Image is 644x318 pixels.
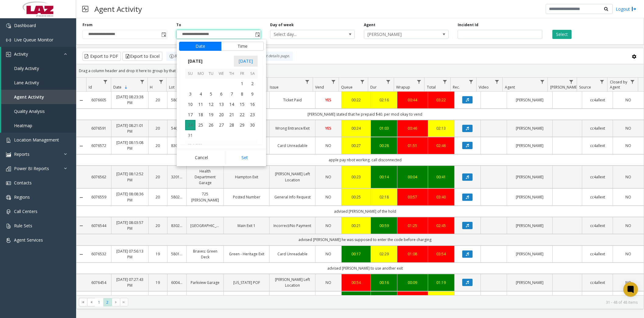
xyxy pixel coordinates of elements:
a: NO [617,143,640,149]
span: YES [325,126,331,131]
a: Green - Heritage Exit [227,251,266,257]
span: 19 [206,110,216,120]
span: Select day... [270,30,338,39]
img: infoIcon.svg [169,54,174,59]
a: General Info Request [273,194,311,200]
a: 20 [152,125,164,131]
span: [PERSON_NAME] [364,30,431,39]
td: Thursday, August 28, 2025 [227,120,237,130]
a: 6076454 [90,280,107,285]
a: Collapse Details [76,252,86,257]
span: NO [326,223,331,228]
img: 'icon' [6,181,11,186]
a: Wrong Entrance/Exit [273,125,311,131]
a: 830216 [171,143,183,149]
td: Tuesday, August 12, 2025 [206,99,216,110]
a: 580119 [171,251,183,257]
div: 02:29 [375,251,393,257]
a: Issue Filter Menu [303,78,311,86]
a: [PERSON_NAME] [511,174,549,180]
div: 00:57 [401,194,424,200]
span: Power BI Reports [14,166,49,171]
span: 10 [185,99,195,110]
div: 00:24 [345,125,367,131]
td: Sunday, August 24, 2025 [185,120,195,130]
span: 31 [185,130,195,141]
td: Wednesday, August 13, 2025 [216,99,227,110]
a: 6076605 [90,97,107,103]
a: 00:25 [345,194,367,200]
a: Lane Activity [1,75,76,90]
a: Closed by Agent Filter Menu [628,78,637,86]
a: Activity [1,47,76,61]
a: 6076562 [90,174,107,180]
td: advised [PERSON_NAME] to use another exit [86,263,644,274]
a: Vend Filter Menu [329,78,337,86]
a: Daily Activity [1,61,76,75]
a: [PERSON_NAME] [511,97,549,103]
a: 00:14 [375,174,393,180]
span: 5 [206,89,216,99]
a: 6076544 [90,223,107,229]
div: 00:09 [401,280,424,285]
span: 23 [247,110,258,120]
span: NO [625,223,631,228]
a: [DATE] 08:15:08 PM [115,140,145,151]
td: apple pay nbot working. call disconnected [86,154,644,166]
a: Date Filter Menu [138,78,146,86]
a: [GEOGRAPHIC_DATA] [190,223,220,229]
span: Lane Activity [14,80,39,86]
a: 01:51 [401,143,424,149]
a: Agent Activity [1,90,76,104]
td: Sunday, August 10, 2025 [185,99,195,110]
img: 'icon' [6,166,11,171]
span: Heatmap [14,123,32,128]
td: Sunday, August 17, 2025 [185,110,195,120]
span: 3 [185,89,195,99]
span: NO [326,251,331,257]
a: [PERSON_NAME] [511,223,549,229]
a: Id Filter Menu [101,78,109,86]
div: 01:08 [401,251,424,257]
span: NO [625,174,631,180]
a: cc4allext [586,223,609,229]
td: Saturday, August 23, 2025 [247,110,258,120]
td: Tuesday, August 19, 2025 [206,110,216,120]
a: 03:22 [432,97,450,103]
div: 00:27 [345,143,367,149]
button: Export to Excel [122,52,162,61]
span: 14 [227,99,237,110]
td: Thursday, August 14, 2025 [227,99,237,110]
div: 00:04 [401,174,424,180]
span: 18 [195,110,206,120]
span: 7 [227,89,237,99]
span: Regions [14,194,30,200]
img: 'icon' [6,195,11,200]
a: 01:25 [401,223,424,229]
a: Total Filter Menu [441,78,449,86]
span: 29 [237,120,247,130]
span: YES [325,97,331,103]
a: 6076559 [90,194,107,200]
a: NO [617,251,640,257]
td: Wednesday, August 27, 2025 [216,120,227,130]
td: Monday, August 4, 2025 [195,89,206,99]
a: 00:23 [345,174,367,180]
a: [PERSON_NAME] Left Location [273,171,311,183]
a: Parker Filter Menu [567,78,575,86]
a: YES [319,125,338,131]
a: 540377 [171,125,183,131]
a: NO [319,251,338,257]
a: 725 [PERSON_NAME] [190,191,220,203]
td: Saturday, August 9, 2025 [247,89,258,99]
a: 20 [152,194,164,200]
div: 03:40 [432,194,450,200]
div: 00:22 [345,97,367,103]
span: Daily Activity [14,65,39,71]
span: NO [625,143,631,148]
a: 6076591 [90,125,107,131]
a: [DATE] 07:56:13 PM [115,248,145,260]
